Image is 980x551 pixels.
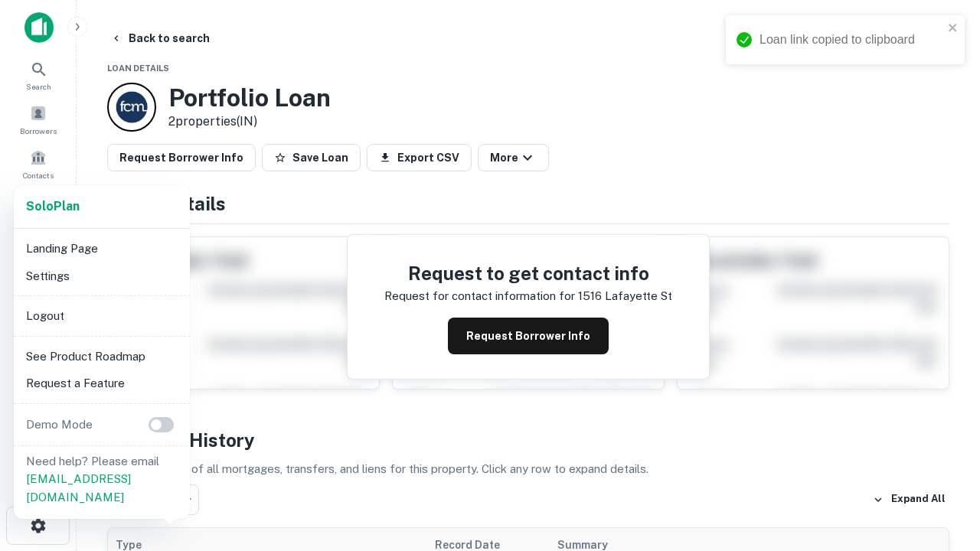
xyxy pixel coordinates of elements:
[26,472,131,504] a: [EMAIL_ADDRESS][DOMAIN_NAME]
[20,262,184,290] li: Settings
[20,235,184,262] li: Landing Page
[903,380,980,453] iframe: Chat Widget
[759,31,943,49] div: Loan link copied to clipboard
[20,370,184,397] li: Request a Feature
[20,343,184,370] li: See Product Roadmap
[26,452,178,507] p: Need help? Please email
[26,199,80,214] strong: Solo Plan
[20,302,184,330] li: Logout
[26,197,80,216] a: SoloPlan
[948,21,959,36] button: close
[20,416,99,434] p: Demo Mode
